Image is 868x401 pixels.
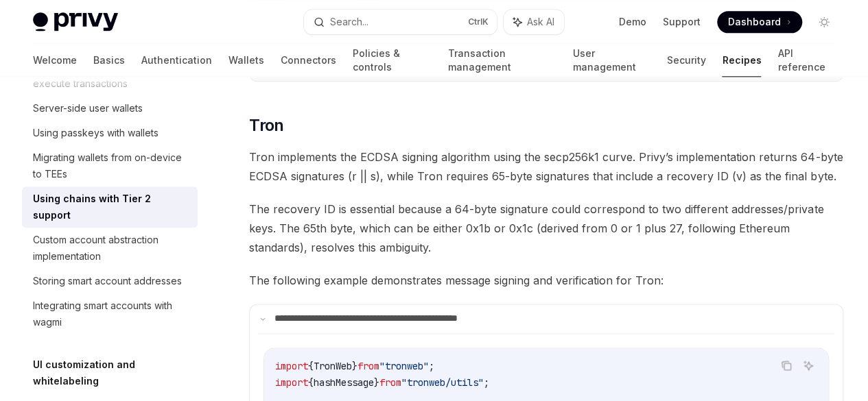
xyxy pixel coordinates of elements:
[666,44,705,77] a: Security
[353,44,431,77] a: Policies & controls
[330,14,368,30] div: Search...
[281,44,336,77] a: Connectors
[33,356,198,389] h5: UI customization and whitelabeling
[314,376,374,389] span: hashMessage
[352,360,357,372] span: }
[33,232,189,265] div: Custom account abstraction implementation
[33,273,182,289] div: Storing smart account addresses
[22,186,198,228] a: Using chains with Tier 2 support
[663,15,701,29] a: Support
[33,12,118,32] img: light logo
[33,125,159,141] div: Using passkeys with wallets
[484,376,489,389] span: ;
[308,376,314,389] span: {
[22,145,198,186] a: Migrating wallets from on-device to TEEs
[141,44,212,77] a: Authentication
[379,376,401,389] span: from
[728,15,781,29] span: Dashboard
[249,147,843,186] span: Tron implements the ECDSA signing algorithm using the secp256k1 curve. Privy’s implementation ret...
[357,360,379,372] span: from
[777,356,795,374] button: Copy the contents from the code block
[799,356,817,374] button: Ask AI
[308,360,314,372] span: {
[275,360,308,372] span: import
[619,15,646,29] a: Demo
[33,100,143,117] div: Server-side user wallets
[228,44,264,77] a: Wallets
[275,376,308,389] span: import
[314,360,352,372] span: TronWeb
[304,10,497,34] button: Search...CtrlK
[249,114,284,136] span: Tron
[33,191,189,223] div: Using chains with Tier 2 support
[22,228,198,269] a: Custom account abstraction implementation
[22,269,198,293] a: Storing smart account addresses
[468,16,489,27] span: Ctrl K
[717,11,802,33] a: Dashboard
[249,199,843,257] span: The recovery ID is essential because a 64-byte signature could correspond to two different addres...
[33,44,77,77] a: Welcome
[374,376,379,389] span: }
[33,149,189,182] div: Migrating wallets from on-device to TEEs
[22,293,198,335] a: Integrating smart accounts with wagmi
[722,44,761,77] a: Recipes
[93,44,125,77] a: Basics
[22,96,198,121] a: Server-side user wallets
[813,11,835,33] button: Toggle dark mode
[249,271,843,290] span: The following example demonstrates message signing and verification for Tron:
[33,297,189,330] div: Integrating smart accounts with wagmi
[504,10,564,34] button: Ask AI
[379,360,429,372] span: "tronweb"
[22,121,198,145] a: Using passkeys with wallets
[401,376,484,389] span: "tronweb/utils"
[527,15,554,29] span: Ask AI
[447,44,556,77] a: Transaction management
[573,44,650,77] a: User management
[777,44,835,77] a: API reference
[429,360,434,372] span: ;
